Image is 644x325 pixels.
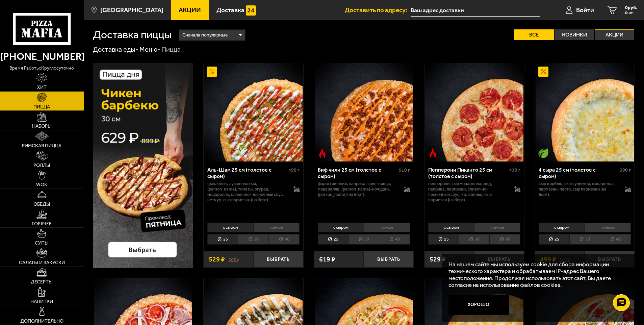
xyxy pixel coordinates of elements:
label: Новинки [555,29,594,40]
img: Аль-Шам 25 см (толстое с сыром) [204,63,303,161]
div: Пицца [161,45,181,54]
label: Все [514,29,554,40]
span: 529 ₽ [209,256,225,263]
li: тонкое [585,223,631,232]
s: 595 ₽ [228,256,239,263]
li: 25 [318,234,349,245]
button: Выбрать [585,251,635,268]
li: с сыром [428,223,474,232]
a: Острое блюдоБиф чили 25 см (толстое с сыром) [314,63,414,161]
li: 30 [238,234,268,245]
span: WOK [36,182,47,187]
button: Выбрать [474,251,524,268]
div: 4 сыра 25 см (толстое с сыром) [539,167,618,179]
a: Меню- [139,45,160,53]
a: Доставка еды- [93,45,138,53]
p: сыр дорблю, сыр сулугуни, моцарелла, пармезан, песто, сыр пармезан (на борт). [539,181,618,197]
span: 619 ₽ [319,256,335,263]
li: с сыром [207,223,253,232]
li: тонкое [364,223,410,232]
img: Вегетарианское блюдо [538,148,548,158]
p: фарш говяжий, паприка, соус-пицца, моцарелла, [PERSON_NAME]-кочудян, [PERSON_NAME] (на борт). [318,181,397,197]
span: Десерты [31,280,53,284]
span: 0 шт. [625,11,637,15]
label: Акции [595,29,634,40]
li: 25 [207,234,238,245]
span: 430 г [509,167,520,173]
span: 0 руб. [625,5,637,10]
span: Обеды [33,202,50,207]
a: АкционныйВегетарианское блюдо4 сыра 25 см (толстое с сыром) [535,63,635,161]
span: Хит [37,85,47,90]
img: 4 сыра 25 см (толстое с сыром) [536,63,634,161]
p: пепперони, сыр Моцарелла, мед, паприка, пармезан, сливочно-чесночный соус, халапеньо, сыр пармеза... [428,181,508,203]
span: Салаты и закуски [19,260,65,265]
img: Акционный [538,67,548,77]
li: 25 [539,234,569,245]
li: 40 [489,234,520,245]
li: тонкое [253,223,300,232]
li: 40 [379,234,410,245]
a: Острое блюдоПепперони Пиканто 25 см (толстое с сыром) [424,63,524,161]
li: 40 [600,234,631,245]
img: Биф чили 25 см (толстое с сыром) [315,63,413,161]
img: Пепперони Пиканто 25 см (толстое с сыром) [425,63,523,161]
button: Выбрать [364,251,414,268]
span: Войти [576,7,594,13]
button: Хорошо [448,295,509,315]
img: 15daf4d41897b9f0e9f617042186c801.svg [246,5,256,16]
li: тонкое [474,223,520,232]
li: 30 [348,234,379,245]
span: Наборы [32,124,52,129]
span: 529 ₽ [430,256,446,263]
span: Напитки [30,299,53,304]
span: Пицца [33,105,50,109]
span: 490 г [288,167,300,173]
li: 30 [459,234,490,245]
span: Римская пицца [22,144,61,148]
span: Супы [35,241,49,246]
li: 25 [428,234,459,245]
img: Акционный [207,67,217,77]
span: Горячее [32,222,52,226]
li: 40 [268,234,300,245]
span: 510 г [399,167,410,173]
span: Сначала популярные [182,29,228,42]
img: Острое блюдо [317,148,328,158]
p: На нашем сайте мы используем cookie для сбора информации технического характера и обрабатываем IP... [448,261,624,289]
a: АкционныйАль-Шам 25 см (толстое с сыром) [204,63,303,161]
div: Пепперони Пиканто 25 см (толстое с сыром) [428,167,508,179]
span: 390 г [620,167,631,173]
input: Ваш адрес доставки [411,4,539,17]
span: Роллы [33,163,50,168]
li: с сыром [539,223,585,232]
p: цыпленок, лук репчатый, [PERSON_NAME], томаты, огурец, моцарелла, сливочно-чесночный соус, кетчуп... [207,181,287,203]
li: 30 [569,234,600,245]
span: Дополнительно [20,319,63,324]
span: [GEOGRAPHIC_DATA] [100,7,163,13]
h1: Доставка пиццы [93,29,172,40]
div: Биф чили 25 см (толстое с сыром) [318,167,397,179]
button: Выбрать [253,251,303,268]
li: с сыром [318,223,364,232]
span: Доставка [216,7,244,13]
div: Аль-Шам 25 см (толстое с сыром) [207,167,287,179]
span: Акции [179,7,201,13]
span: Доставить по адресу: [345,7,411,13]
img: Острое блюдо [428,148,438,158]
